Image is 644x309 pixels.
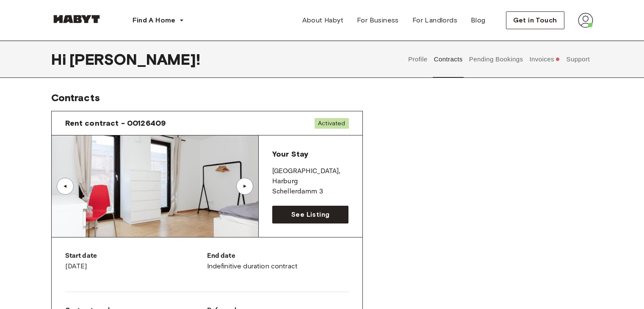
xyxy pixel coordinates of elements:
button: Get in Touch [506,11,564,29]
button: Find A Home [126,12,191,29]
span: Contracts [51,91,100,104]
span: Activated [315,118,348,129]
span: For Landlords [412,15,457,25]
p: [GEOGRAPHIC_DATA] , Harburg [272,166,349,187]
span: Hi [51,50,69,68]
span: For Business [357,15,399,25]
a: For Landlords [406,12,464,29]
div: user profile tabs [405,41,593,78]
span: See Listing [291,210,329,220]
span: Rent contract - 00126409 [65,118,166,128]
a: Blog [464,12,492,29]
img: Image of the room [52,135,258,237]
button: Profile [407,41,429,78]
div: [DATE] [65,251,207,271]
button: Contracts [433,41,464,78]
div: Indefinitive duration contract [207,251,349,271]
button: Support [565,41,591,78]
span: Your Stay [272,149,308,159]
p: Start date [65,251,207,261]
button: Invoices [528,41,561,78]
button: Pending Bookings [468,41,524,78]
img: avatar [578,13,593,28]
span: Find A Home [133,15,176,25]
a: See Listing [272,206,349,223]
p: End date [207,251,349,261]
p: Schellerdamm 3 [272,187,349,197]
span: Get in Touch [513,15,557,25]
a: For Business [350,12,406,29]
span: About Habyt [302,15,343,25]
div: ▲ [61,184,69,189]
a: About Habyt [296,12,350,29]
span: Blog [471,15,486,25]
span: [PERSON_NAME] ! [69,50,200,68]
img: Habyt [51,15,102,23]
div: ▲ [240,184,249,189]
